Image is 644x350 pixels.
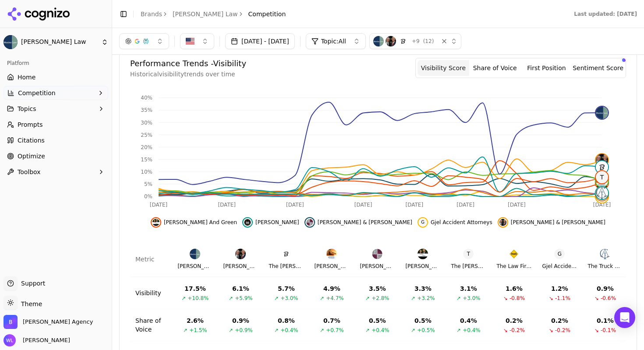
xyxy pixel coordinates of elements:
p: Historical visibility trends over time [130,70,246,79]
span: ( 12 ) [423,38,434,45]
img: Munley Law [190,249,200,259]
span: +0.4% [463,327,481,334]
img: Kline & Specter [235,249,246,259]
button: Toolbox [4,165,108,179]
button: Topics [4,102,108,116]
img: The Law Firm For Truck Safety [509,249,519,259]
span: +3.0% [463,295,481,302]
div: [PERSON_NAME] Law [177,263,212,270]
tspan: 30% [141,120,152,126]
div: Gjel Accident Attorneys [542,263,577,270]
span: ↗ [411,295,415,302]
div: [PERSON_NAME] & [PERSON_NAME] [360,263,395,270]
span: [PERSON_NAME] [19,336,70,344]
a: Optimize [4,149,108,163]
tspan: [DATE] [354,202,372,208]
div: 0.8 % [278,316,295,325]
tspan: 20% [141,144,152,150]
span: Theme [18,300,42,307]
button: [DATE] - [DATE] [225,33,295,49]
tspan: 35% [141,107,152,113]
button: Open organization switcher [4,315,93,329]
div: 0.5 % [369,316,386,325]
div: 4.9 % [323,284,340,293]
span: Citations [18,136,45,145]
span: -0.8% [510,295,525,302]
button: Hide edgar snyder data [242,217,299,228]
span: ↗ [456,327,461,334]
img: fellerman & ciarimboli [306,219,313,226]
div: The Law Firm For Truck Safety [496,263,531,270]
span: ↗ [274,327,279,334]
img: the truck accident law firm [596,187,608,199]
tspan: [DATE] [150,202,168,208]
tspan: 40% [141,95,152,101]
img: US [186,37,195,46]
img: Bob Agency [4,315,18,329]
button: First Position [521,60,573,76]
div: Open Intercom Messenger [614,307,635,328]
img: berger and green [152,219,159,226]
div: 3.5 % [369,284,386,293]
tspan: 25% [141,132,152,138]
tspan: [DATE] [406,202,424,208]
div: 3.3 % [414,284,432,293]
span: ↗ [365,327,370,334]
button: Share of Voice [469,60,521,76]
div: 6.1 % [232,284,249,293]
td: Visibility [130,277,172,309]
span: ↗ [181,295,186,302]
img: The Levin Firm [398,36,408,46]
a: Home [4,70,108,84]
div: 2.6 % [187,316,204,325]
span: +4.7% [326,295,344,302]
span: +10.8% [188,295,209,302]
span: Topics [18,104,36,113]
span: Competition [248,10,286,18]
span: ↗ [183,327,188,334]
span: ↘ [594,295,599,302]
img: kline & specter [596,154,608,166]
span: [PERSON_NAME] Law [21,38,98,46]
span: [PERSON_NAME] [255,219,299,226]
div: The [PERSON_NAME] Firm [269,263,304,270]
img: Wendy Lindars [4,334,16,346]
a: Citations [4,133,108,147]
span: [PERSON_NAME] & [PERSON_NAME] [318,219,412,226]
div: [PERSON_NAME] And Green [405,263,440,270]
div: 0.2 % [506,316,523,325]
span: -0.2% [510,327,525,334]
div: 0.2 % [551,316,568,325]
div: 1.2 % [551,284,568,293]
span: ↘ [549,295,553,302]
span: +0.4% [280,327,298,334]
img: munley law [596,107,608,119]
div: 3.1 % [460,284,477,293]
button: Visibility Score [418,60,469,76]
span: + 9 [412,38,420,45]
button: Sentiment Score [572,60,624,76]
span: ↗ [411,327,415,334]
button: Hide kline & specter data [498,217,605,228]
div: 0.9 % [597,284,614,293]
div: 0.4 % [460,316,477,325]
span: +0.5% [417,327,435,334]
span: [PERSON_NAME] And Green [164,219,237,226]
tspan: [DATE] [593,202,611,208]
tspan: [DATE] [218,202,236,208]
tspan: 0% [144,193,152,200]
span: Competition [18,89,56,97]
span: +3.0% [280,295,298,302]
tspan: 15% [141,157,152,163]
span: Optimize [18,152,45,161]
span: G [554,249,565,259]
span: ↘ [594,327,599,334]
div: [PERSON_NAME] & [PERSON_NAME] [314,263,349,270]
tspan: [DATE] [286,202,304,208]
span: -0.2% [555,327,570,334]
span: Toolbox [18,168,41,176]
div: 17.5 % [184,284,206,293]
button: Open user button [4,334,70,346]
button: Hide gjel accident attorneys data [418,217,492,228]
div: 0.5 % [414,316,432,325]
